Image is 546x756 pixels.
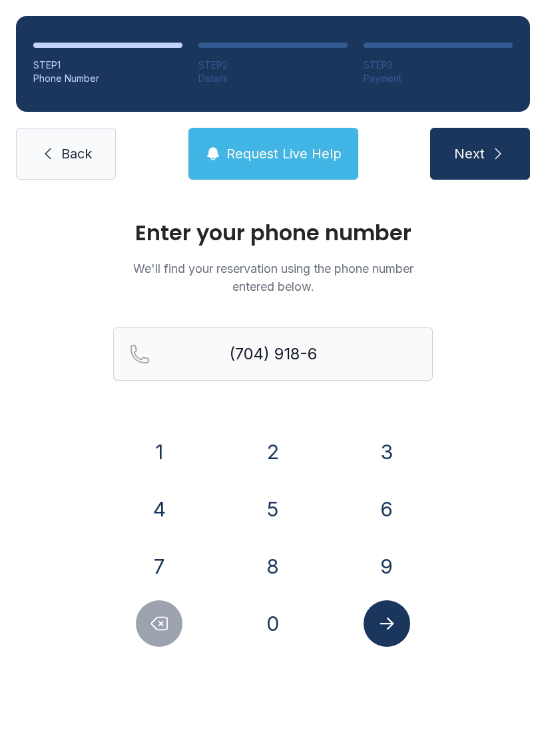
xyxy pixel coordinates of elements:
button: Submit lookup form [364,600,410,647]
button: 9 [364,543,410,590]
h1: Enter your phone number [113,222,433,244]
div: STEP 2 [198,59,348,72]
button: 7 [136,543,182,590]
button: 4 [136,486,182,532]
div: Phone Number [33,72,182,85]
div: Payment [364,72,513,85]
div: STEP 1 [33,59,182,72]
button: 2 [250,429,296,475]
span: Request Live Help [226,144,342,163]
span: Next [454,144,485,163]
button: 5 [250,486,296,532]
div: STEP 3 [364,59,513,72]
button: 0 [250,600,296,647]
p: We'll find your reservation using the phone number entered below. [113,260,433,295]
button: 1 [136,429,182,475]
span: Back [61,144,92,163]
button: 6 [364,486,410,532]
button: Delete number [136,600,182,647]
input: Reservation phone number [113,327,433,381]
div: Details [198,72,348,85]
button: 8 [250,543,296,590]
button: 3 [364,429,410,475]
